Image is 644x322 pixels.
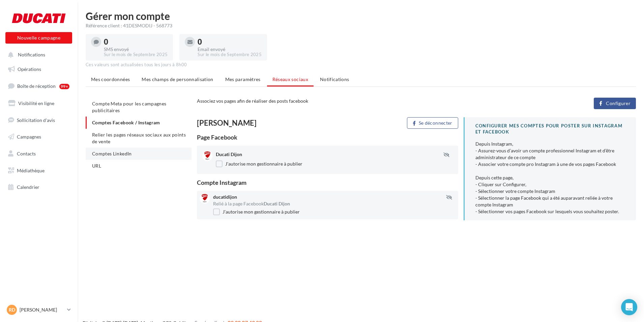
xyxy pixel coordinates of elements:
span: Comptes LinkedIn [92,151,132,156]
div: Email envoyé [198,47,261,52]
span: URL [92,163,101,169]
label: J'autorise mon gestionnaire à publier [216,160,302,167]
button: Configurer [594,98,636,109]
div: Sur le mois de Septembre 2025 [104,52,168,58]
p: [PERSON_NAME] [20,306,64,313]
span: Ducati Dijon [264,201,290,206]
span: Sollicitation d'avis [17,117,55,123]
div: Compte Instagram [197,179,458,185]
a: Calendrier [4,180,74,194]
div: 0 [198,38,261,46]
a: Boîte de réception99+ [4,79,74,93]
span: Contacts [17,151,36,156]
span: Mes coordonnées [91,76,130,82]
span: Campagnes [17,134,41,140]
div: Open Intercom Messenger [621,299,637,315]
div: SMS envoyé [104,47,168,52]
span: ducatidijon [213,194,237,200]
span: Visibilité en ligne [18,100,54,106]
div: Sur le mois de Septembre 2025 [198,52,261,58]
span: RD [9,306,15,313]
a: Sollicitation d'avis [4,113,74,127]
span: Boîte de réception [17,83,56,89]
button: Se déconnecter [407,117,458,129]
a: Visibilité en ligne [4,96,74,110]
span: Compte Meta pour les campagnes publicitaires [92,101,167,113]
a: Opérations [4,62,74,76]
span: Notifications [18,52,45,58]
div: Page Facebook [197,134,458,140]
span: Opérations [18,66,41,72]
a: Médiathèque [4,164,74,178]
label: J'autorise mon gestionnaire à publier [213,208,300,215]
div: 0 [104,38,168,46]
a: Campagnes [4,130,74,144]
h1: Gérer mon compte [86,11,636,21]
span: Ducati Dijon [216,151,242,157]
div: Depuis Instagram, - Assurez-vous d’avoir un compte professionnel Instagram et d’être administrate... [475,141,625,215]
div: Relié à la page Facebook [213,200,456,207]
span: Associez vos pages afin de réaliser des posts facebook [197,98,308,104]
div: Référence client : 41DESMODIJ - 568773 [86,22,636,29]
a: RD [PERSON_NAME] [5,303,72,316]
span: Configurer [606,101,631,106]
div: 99+ [59,84,69,89]
span: Notifications [320,76,349,82]
a: Contacts [4,147,74,161]
span: Mes paramètres [225,76,261,82]
div: Ces valeurs sont actualisées tous les jours à 8h00 [86,62,636,68]
span: Mes champs de personnalisation [142,76,213,82]
span: Calendrier [17,184,39,190]
span: Médiathèque [17,168,45,173]
div: CONFIGURER MES COMPTES POUR POSTER sur instagram et facebook [475,123,625,135]
button: Nouvelle campagne [5,32,72,44]
div: [PERSON_NAME] [197,119,325,127]
span: Relier les pages réseaux sociaux aux points de vente [92,132,186,144]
